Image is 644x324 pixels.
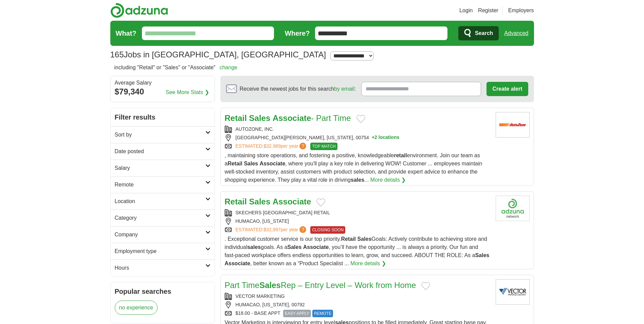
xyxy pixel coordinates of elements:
div: Average Salary [115,80,210,86]
a: Hours [111,259,215,276]
button: Create alert [486,82,528,96]
strong: Associate [225,260,251,266]
button: Search [458,26,499,40]
a: Date posted [111,143,215,160]
a: Employers [508,6,534,15]
strong: Associate [260,161,286,166]
img: Company logo [496,196,530,221]
h2: Popular searches [115,286,210,296]
span: ? [299,143,306,149]
h2: Sort by [115,131,205,139]
strong: Retail [341,236,356,242]
strong: Sales [249,197,271,206]
h2: Hours [115,264,205,272]
button: Add to favorite jobs [421,282,430,290]
strong: Associate [273,113,311,123]
h2: Salary [115,164,205,172]
strong: Associate [303,244,329,250]
h2: Date posted [115,147,205,156]
a: Location [111,193,215,210]
span: EASY APPLY [283,310,311,317]
span: REMOTE [312,310,333,317]
label: Where? [285,28,310,38]
a: Salary [111,160,215,176]
img: Adzuna logo [110,3,168,18]
h2: Category [115,214,205,222]
a: change [220,65,238,70]
img: AutoZone logo [496,112,530,138]
a: Remote [111,176,215,193]
a: More details ❯ [350,259,386,268]
a: Login [459,6,473,15]
a: Category [111,210,215,226]
button: Add to favorite jobs [316,198,325,206]
a: by email [334,86,354,92]
strong: Retail [225,113,247,123]
span: $32,989 [263,143,281,149]
strong: Sales [475,252,490,258]
strong: sales [247,244,261,250]
strong: Sales [249,113,271,123]
strong: retail [394,152,407,158]
span: 165 [110,49,124,61]
a: Register [478,6,498,15]
h1: Jobs in [GEOGRAPHIC_DATA], [GEOGRAPHIC_DATA] [110,50,326,59]
h2: Remote [115,181,205,189]
h2: Location [115,197,205,205]
label: What? [116,28,136,38]
span: TOP MATCH [310,143,337,150]
a: See More Stats ❯ [166,88,209,96]
strong: sales [351,177,364,183]
span: CLOSING SOON [310,226,345,234]
button: +2 locations [372,134,399,141]
span: Search [475,26,493,40]
span: Receive the newest jobs for this search : [240,85,356,93]
span: $32,997 [263,227,281,232]
strong: Associate [273,197,311,206]
strong: Retail [227,161,242,166]
h2: Company [115,231,205,239]
h2: Employment type [115,247,205,255]
strong: Sales [259,281,281,290]
a: AUTOZONE, INC. [236,126,274,132]
a: ESTIMATED:$32,989per year? [236,143,308,150]
strong: Sales [357,236,371,242]
a: Sort by [111,126,215,143]
div: $18.00 - BASE APPT [225,310,490,317]
div: [GEOGRAPHIC_DATA][PERSON_NAME], [US_STATE], 00754 [225,134,490,141]
h2: Filter results [111,108,215,126]
div: SKECHERS [GEOGRAPHIC_DATA] RETAIL [225,209,490,216]
div: HUMACAO, [US_STATE] [225,218,490,225]
strong: Retail [225,197,247,206]
div: HUMACAO, [US_STATE], 00792 [225,301,490,308]
a: Company [111,226,215,243]
a: More details ❯ [370,176,406,184]
a: ESTIMATED:$32,997per year? [236,226,308,234]
a: Advanced [504,26,528,40]
a: Retail Sales Associate [225,197,311,206]
span: . Exceptional customer service is our top priority. Goals: Actively contribute to achieving store... [225,236,490,266]
img: Vector Marketing logo [496,279,530,305]
a: VECTOR MARKETING [236,293,285,299]
strong: Sales [244,161,258,166]
span: ? [299,226,306,233]
a: no experience [115,301,158,315]
span: , maintaining store operations, and fostering a positive, knowledgeable environment. Join our tea... [225,152,482,183]
a: Employment type [111,243,215,259]
strong: Sales [288,244,302,250]
h2: including "Retail" or "Sales" or "Associate" [114,64,238,72]
a: Retail Sales Associate- Part Time [225,113,351,123]
span: + [372,134,374,141]
button: Add to favorite jobs [356,115,365,123]
div: $79,340 [115,86,210,98]
a: Part TimeSalesRep – Entry Level – Work from Home [225,281,416,290]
